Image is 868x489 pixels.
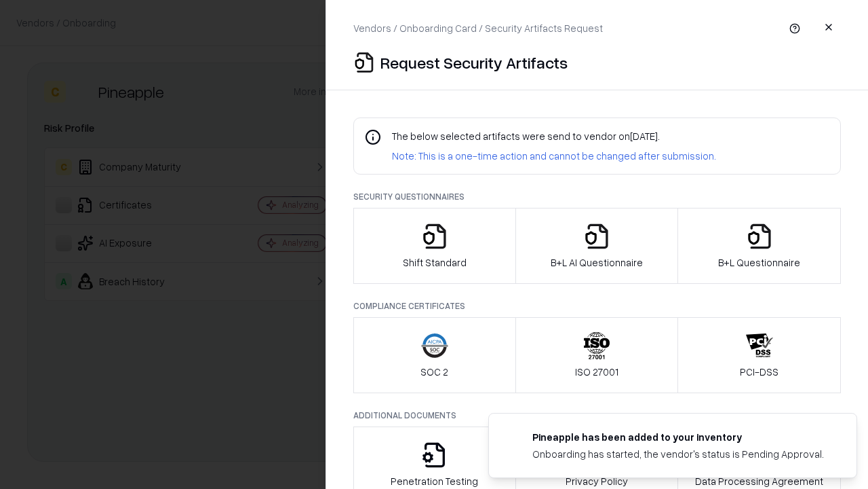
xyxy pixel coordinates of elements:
button: SOC 2 [353,317,516,393]
p: Vendors / Onboarding Card / Security Artifacts Request [353,21,603,35]
p: PCI-DSS [740,365,778,379]
p: Privacy Policy [566,474,628,488]
p: Additional Documents [353,410,841,421]
p: B+L Questionnaire [718,255,800,270]
button: Shift Standard [353,208,516,284]
button: B+L Questionnaire [677,208,841,284]
p: Request Security Artifacts [380,52,568,73]
button: ISO 27001 [515,317,679,393]
p: Data Processing Agreement [695,474,823,488]
p: ISO 27001 [575,365,618,379]
p: The below selected artifacts were send to vendor on [DATE] . [392,129,716,143]
img: pineappleenergy.com [505,430,521,446]
p: Security Questionnaires [353,191,841,202]
p: Shift Standard [403,255,467,270]
div: Pineapple has been added to your inventory [532,430,824,444]
p: Penetration Testing [391,474,478,488]
p: Compliance Certificates [353,300,841,312]
div: Onboarding has started, the vendor's status is Pending Approval. [532,447,824,461]
button: PCI-DSS [677,317,841,393]
button: B+L AI Questionnaire [515,208,679,284]
p: B+L AI Questionnaire [551,255,643,270]
p: SOC 2 [420,365,448,379]
p: Note: This is a one-time action and cannot be changed after submission. [392,149,716,163]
